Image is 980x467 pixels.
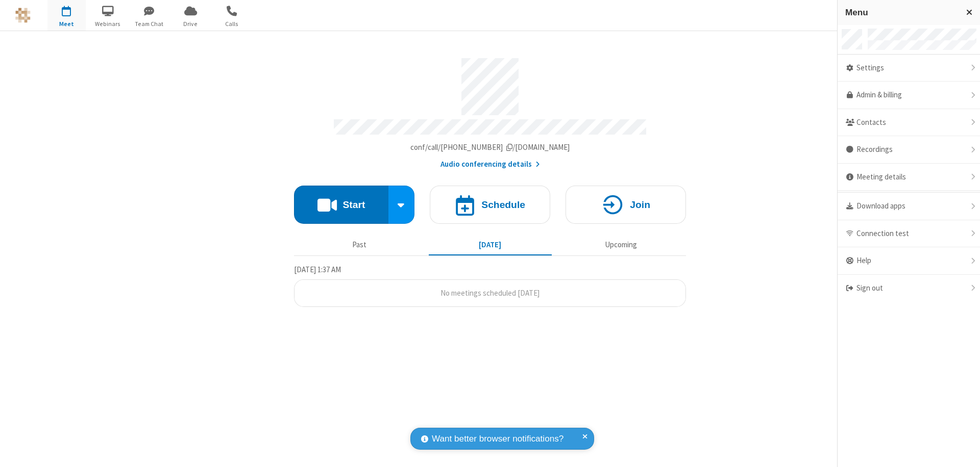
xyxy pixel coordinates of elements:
a: Admin & billing [838,82,980,109]
div: Start conference options [388,186,415,224]
h4: Join [630,200,650,210]
button: Schedule [430,186,550,224]
section: Account details [294,50,686,170]
span: Copy my meeting room link [410,142,570,152]
button: Start [294,186,388,224]
button: Past [298,235,421,254]
span: [DATE] 1:37 AM [294,265,341,274]
span: No meetings scheduled [DATE] [440,288,540,298]
div: Help [838,247,980,275]
div: Recordings [838,136,980,164]
div: Download apps [838,193,980,220]
h4: Start [342,200,365,210]
div: Contacts [838,109,980,137]
button: Upcoming [559,235,682,254]
span: Meet [47,19,86,29]
img: QA Selenium DO NOT DELETE OR CHANGE [15,8,31,23]
button: Join [566,186,686,224]
button: Copy my meeting room linkCopy my meeting room link [410,142,570,153]
span: Want better browser notifications? [432,432,563,446]
div: Sign out [838,275,980,302]
span: Team Chat [130,19,168,29]
div: Connection test [838,220,980,248]
div: Settings [838,55,980,82]
h3: Menu [845,8,957,17]
section: Today's Meetings [294,264,686,307]
span: Calls [213,19,251,29]
button: [DATE] [429,235,552,254]
h4: Schedule [481,200,525,210]
div: Meeting details [838,164,980,191]
span: Drive [171,19,210,29]
button: Audio conferencing details [440,159,540,170]
span: Webinars [89,19,127,29]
